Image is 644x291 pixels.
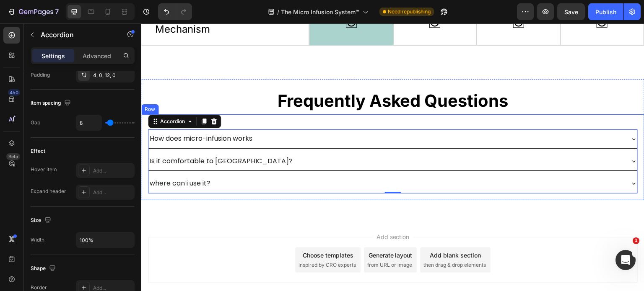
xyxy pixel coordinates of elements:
[31,119,40,126] div: Gap
[588,3,623,20] button: Publish
[76,115,101,130] input: Auto
[31,236,44,244] div: Width
[31,215,53,226] div: Size
[158,3,192,20] div: Undo/Redo
[615,250,636,270] iframe: Intercom live chat
[6,153,20,160] div: Beta
[227,227,271,236] div: Generate layout
[161,227,212,236] div: Choose templates
[226,238,271,245] span: from URL or image
[633,237,639,244] span: 1
[141,23,644,291] iframe: Design area
[288,227,340,236] div: Add blank section
[42,52,65,60] p: Settings
[93,72,132,79] div: 4, 0, 12, 0
[3,3,62,20] button: 7
[93,189,132,196] div: Add...
[557,3,585,20] button: Save
[157,238,215,245] span: inspired by CRO experts
[76,232,134,247] input: Auto
[31,98,73,109] div: Item spacing
[31,166,57,173] div: Hover item
[31,263,57,274] div: Shape
[564,8,578,15] span: Save
[8,89,20,96] div: 450
[31,71,50,79] div: Padding
[93,167,132,175] div: Add...
[281,8,359,16] span: The Micro Infusion System™
[41,30,112,40] p: Accordion
[595,8,616,16] div: Publish
[277,8,279,16] span: /
[388,8,431,15] span: Need republishing
[31,147,45,155] div: Effect
[55,7,59,17] p: 7
[83,52,111,60] p: Advanced
[232,209,272,218] span: Add section
[31,188,66,195] div: Expand header
[282,238,345,245] span: then drag & drop elements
